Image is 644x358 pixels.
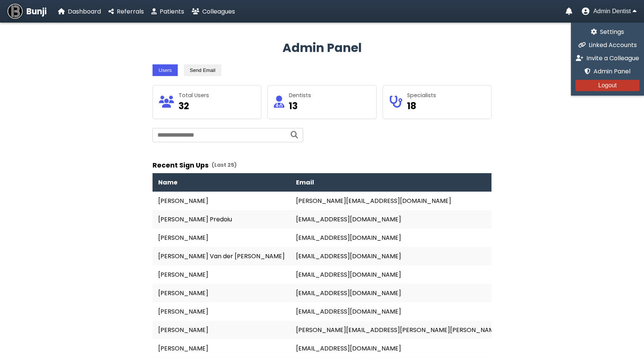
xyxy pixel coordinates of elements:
td: [EMAIL_ADDRESS][DOMAIN_NAME] [290,265,557,284]
span: Bunji [26,5,47,18]
a: Invite a Colleague [575,53,639,63]
img: Bunji Dental Referral Management [8,4,23,19]
div: Total Users [179,91,209,99]
button: Send Email [184,64,221,76]
button: User menu [582,8,636,15]
a: Admin Panel [575,67,639,76]
a: [PERSON_NAME] Van der [PERSON_NAME] [158,252,285,261]
span: Admin Dentist [593,8,631,15]
h3: Recent Sign Ups [153,160,491,170]
span: Settings [600,27,624,36]
a: Patients [151,7,184,16]
a: [PERSON_NAME] [158,270,208,279]
td: [EMAIL_ADDRESS][DOMAIN_NAME] [290,229,557,247]
td: [EMAIL_ADDRESS][DOMAIN_NAME] [290,247,557,265]
a: [PERSON_NAME] [158,326,208,334]
th: Email [290,173,557,192]
span: (Last 25) [212,161,237,169]
a: Settings [575,27,639,37]
button: Logout [575,80,639,91]
a: [PERSON_NAME] [158,197,208,205]
button: Users [153,64,178,76]
div: 13 [289,99,311,113]
a: Dashboard [58,7,101,16]
span: Admin Panel [594,67,630,76]
div: 32 [179,99,209,113]
span: Logout [598,82,617,88]
div: Dentists [289,91,311,99]
a: Colleagues [192,7,235,16]
div: 18 [407,99,436,113]
span: Referrals [117,7,144,16]
a: Bunji [8,4,47,19]
a: [PERSON_NAME] Predoiu [158,215,232,224]
td: [EMAIL_ADDRESS][DOMAIN_NAME] [290,339,557,358]
a: Referrals [108,7,144,16]
a: [PERSON_NAME] [158,307,208,316]
a: [PERSON_NAME] [158,344,208,353]
a: Linked Accounts [575,40,639,50]
td: [EMAIL_ADDRESS][DOMAIN_NAME] [290,210,557,229]
span: Dashboard [68,7,101,16]
button: Search [288,131,300,140]
td: [PERSON_NAME][EMAIL_ADDRESS][DOMAIN_NAME] [290,192,557,210]
h2: Admin Panel [153,39,491,57]
a: [PERSON_NAME] [158,233,208,242]
td: [EMAIL_ADDRESS][DOMAIN_NAME] [290,302,557,321]
td: [EMAIL_ADDRESS][DOMAIN_NAME] [290,284,557,302]
a: Notifications [566,8,572,15]
span: Invite a Colleague [586,54,639,62]
th: Name [153,173,290,192]
span: Patients [160,7,184,16]
span: Linked Accounts [589,41,637,49]
span: Colleagues [202,7,235,16]
div: Specialists [407,91,436,99]
a: [PERSON_NAME] [158,289,208,297]
td: [PERSON_NAME][EMAIL_ADDRESS][PERSON_NAME][PERSON_NAME][DOMAIN_NAME] [290,321,557,339]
